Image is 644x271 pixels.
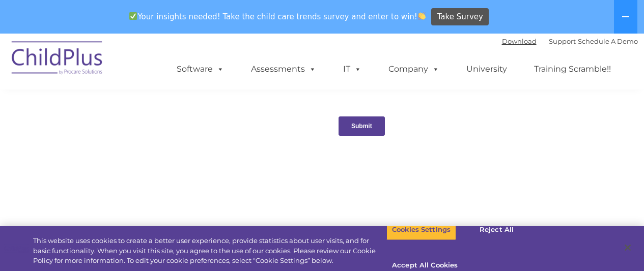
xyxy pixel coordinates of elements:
a: Support [549,37,576,45]
a: Company [378,59,450,79]
span: Phone number [142,109,185,116]
img: 👏 [418,12,426,20]
font: | [502,37,638,45]
a: Software [166,59,234,79]
a: Assessments [241,59,326,79]
img: ✅ [129,12,137,20]
span: Last name [142,67,173,75]
a: Take Survey [431,8,489,26]
a: University [456,59,517,79]
button: Close [617,236,639,259]
a: Schedule A Demo [578,37,638,45]
a: IT [333,59,372,79]
button: Reject All [465,219,528,240]
span: Take Survey [437,8,483,26]
button: Cookies Settings [386,219,456,240]
span: Your insights needed! Take the child care trends survey and enter to win! [125,7,430,26]
a: Training Scramble!! [524,59,621,79]
img: ChildPlus by Procare Solutions [7,34,108,85]
a: Download [502,37,537,45]
div: This website uses cookies to create a better user experience, provide statistics about user visit... [33,236,386,266]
